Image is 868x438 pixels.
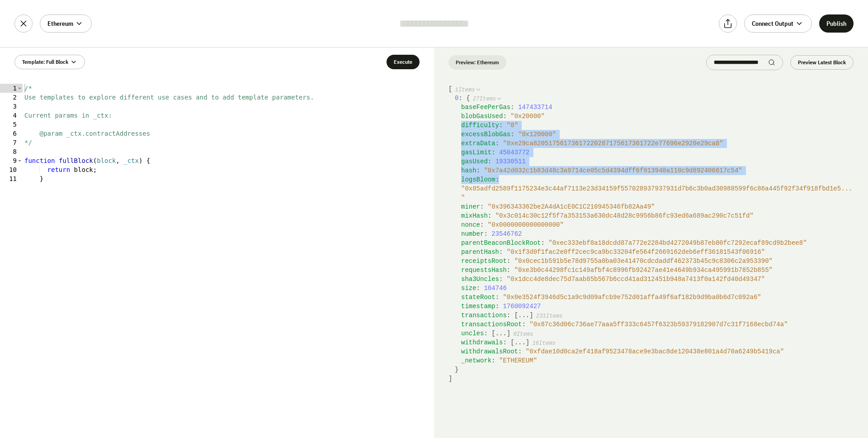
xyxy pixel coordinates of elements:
[461,211,854,220] div: :
[40,14,92,33] button: Ethereum
[461,338,854,347] div: :
[548,239,807,247] span: " 0xec333ebf8a18dcdd87a772e2284bd4272049b87eb80fc7292ecaf89cd9b2bee8 "
[529,312,533,319] span: ]
[503,294,761,301] span: " 0x0e3524f3946d5c1a9c9d09afcb9e752d01affa49f6af182b9d9ba0b6d7c092a6 "
[461,212,488,219] span: mixHash
[461,202,854,211] div: :
[744,14,812,33] button: Connect Output
[17,156,22,165] span: Toggle code folding, rows 9 through 11
[461,158,488,165] span: gasUsed
[510,113,545,120] span: " 0x20000 "
[461,175,854,202] div: :
[448,375,452,382] span: ]
[514,312,518,319] span: [
[461,238,854,248] div: :
[466,95,470,102] span: {
[461,112,854,121] div: :
[461,229,854,238] div: :
[461,303,495,310] span: timestamp
[503,140,723,147] span: " 0xe29ca82051756173617220287175617361722e77696e2920e29ca8 "
[461,293,854,302] div: :
[461,157,854,166] div: :
[507,330,510,337] span: ]
[495,158,526,165] span: 19330511
[491,330,495,337] span: [
[461,139,854,148] div: :
[461,311,854,320] div: :
[461,330,484,337] span: uncles
[461,166,854,175] div: :
[461,356,854,365] div: :
[752,19,793,28] span: Connect Output
[461,203,480,210] span: miner
[461,122,499,129] span: difficulty
[484,167,742,174] span: " 0x7a42d032c1b83d48c3a9714ce05c5d4394dff6f913940a110c9d892406617c54 "
[526,339,529,346] span: ]
[455,94,854,374] div: :
[461,275,854,284] div: :
[461,239,541,247] span: parentBeaconBlockRoot
[461,131,510,138] span: excessBlobGas
[455,95,458,102] span: 0
[461,103,854,112] div: :
[526,348,784,355] span: " 0xfdae10d0ca2ef418af9523478ace9e3bac8de120438e801a4d70a6249b5419ca "
[461,257,507,265] span: receiptsRoot
[461,176,495,183] span: logsBloom
[790,55,854,70] button: Preview Latest Block
[507,122,518,129] span: " 0 "
[461,121,854,130] div: :
[507,248,765,256] span: " 0x1f3d0f1fac2e0ff2cec9ca9bc33204fe564f2669162deb6eff36181543f06916 "
[461,312,507,319] span: transactions
[448,86,452,93] span: [
[461,221,480,229] span: nonce
[455,87,475,93] span: 1 Items
[514,257,773,265] span: " 0x0cec1b591b5e78d9755a0ba03e41470cdcdaddf462373b45c9c8306c2a953390 "
[461,167,476,174] span: hash
[461,220,854,229] div: :
[488,203,655,210] span: " 0x396343362be2A4dA1cE0C1C210945346fb82Aa49 "
[17,84,22,93] span: Toggle code folding, rows 1 through 7
[14,55,85,69] button: Template: Full Block
[461,149,491,156] span: gasLimit
[488,221,564,229] span: " 0x0000000000000000 "
[499,357,537,364] span: " ETHEREUM "
[461,230,484,238] span: number
[47,19,73,28] span: Ethereum
[461,348,518,355] span: withdrawalsRoot
[461,347,854,356] div: :
[461,148,854,157] div: :
[518,311,529,320] button: ...
[461,339,503,346] span: withdrawals
[461,267,507,274] span: requestsHash
[507,276,765,283] span: " 0x1dcc4de8dec75d7aab85b567b6ccd41ad312451b948a7413f0a142fd40d49347 "
[461,185,852,201] span: " 0x85adfd2589f1175234e3c44af7113e23d34159f557028937937931d7b6c3b0ad30988599f6c86a445f92f34f918fb...
[461,140,495,147] span: extraData
[513,331,533,338] span: 0 Items
[461,257,854,266] div: :
[22,58,68,66] span: Template: Full Block
[461,285,476,292] span: size
[819,14,854,33] button: Publish
[536,313,563,319] span: 231 Items
[461,248,499,256] span: parentHash
[503,303,541,310] span: 1760092427
[461,321,522,328] span: transactionsRoot
[461,248,854,257] div: :
[514,267,773,274] span: " 0xe3b0c44298fc1c149afbf4c8996fb92427ae41e4649b934ca495991b7852b855 "
[461,130,854,139] div: :
[461,357,491,364] span: _network
[461,284,854,293] div: :
[461,329,854,338] div: :
[491,230,522,238] span: 23546762
[518,104,552,111] span: 147433714
[461,266,854,275] div: :
[532,340,555,347] span: 16 Items
[495,329,507,338] button: ...
[514,338,526,347] button: ...
[461,104,510,111] span: baseFeePerGas
[461,294,495,301] span: stateRoot
[518,131,556,138] span: " 0x120000 "
[387,55,420,69] button: Execute
[529,321,788,328] span: " 0x87c36d06c736ae77aaa5ff333c6457f6323b59379182907d7c31f7168ecbd74a "
[473,96,496,102] span: 27 Items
